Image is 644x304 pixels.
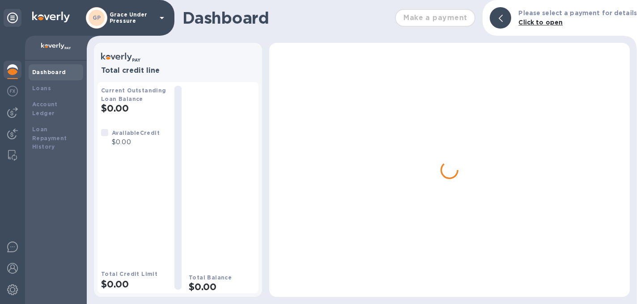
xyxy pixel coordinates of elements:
h2: $0.00 [101,279,167,290]
b: GP [93,14,101,21]
img: Foreign exchange [7,86,18,96]
h3: Total credit line [101,67,255,75]
b: Loans [32,85,51,92]
b: Account Ledger [32,101,58,117]
h2: $0.00 [189,281,255,292]
h1: Dashboard [182,8,390,27]
h2: $0.00 [101,103,167,114]
b: Total Balance [189,274,232,281]
b: Please select a payment for details [518,9,637,17]
div: Unpin categories [4,9,21,27]
p: $0.00 [112,137,160,147]
b: Available Credit [112,129,160,136]
p: Grace Under Pressure [110,12,154,24]
b: Current Outstanding Loan Balance [101,87,166,102]
b: Click to open [518,19,563,26]
img: Logo [32,12,70,22]
b: Total Credit Limit [101,271,157,277]
b: Loan Repayment History [32,126,67,150]
b: Dashboard [32,69,66,75]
